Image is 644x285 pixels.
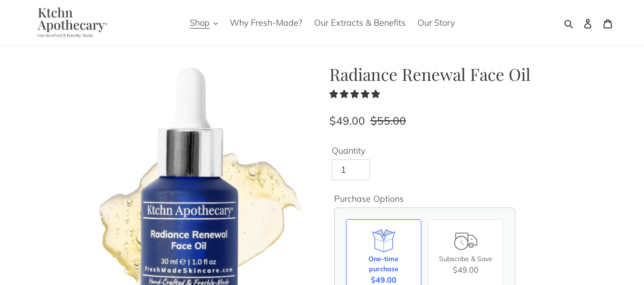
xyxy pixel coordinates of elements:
[334,192,404,205] legend: Purchase Options
[329,64,582,84] h1: Radiance Renewal Face Oil
[413,15,460,30] a: Our Story
[309,15,410,30] a: Our Extracts & Benefits
[418,17,455,29] span: Our Story
[354,254,413,274] div: One-time purchase
[314,17,406,29] span: Our Extracts & Benefits
[185,15,223,30] button: Shop
[370,114,406,128] s: $55.00
[329,114,365,128] span: $49.00
[332,144,518,157] label: Quantity
[439,255,492,263] span: Subscribe & Save
[26,7,114,38] img: Ktchn Apothecary
[190,17,210,29] span: Shop
[225,15,307,30] a: Why Fresh-Made?
[230,17,302,29] span: Why Fresh-Made?
[453,265,479,275] span: $49.00
[329,88,382,99] span: 5.00 stars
